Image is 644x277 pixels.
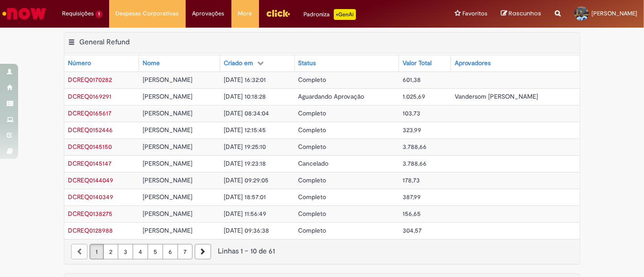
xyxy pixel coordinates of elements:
span: [DATE] 10:18:28 [224,92,266,100]
span: [PERSON_NAME] [143,176,192,184]
span: DCREQ0152446 [68,126,113,134]
span: 601,38 [403,76,421,84]
p: +GenAi [334,9,356,20]
span: DCREQ0138275 [68,210,112,218]
span: [PERSON_NAME] [143,210,192,218]
span: Favoritos [462,9,487,18]
span: 1.025,69 [403,92,425,100]
a: Página 5 [148,244,163,259]
span: [PERSON_NAME] [143,76,192,84]
span: [PERSON_NAME] [143,92,192,100]
span: Rascunhos [509,9,541,18]
a: Abrir Registro: DCREQ0144049 [68,176,113,184]
span: Completo [298,109,327,117]
span: Completo [298,226,327,234]
span: Completo [298,210,327,218]
span: DCREQ0128988 [68,226,113,234]
img: click_logo_yellow_360x200.png [266,6,290,20]
span: [PERSON_NAME] [143,159,192,167]
span: [PERSON_NAME] [591,10,637,17]
nav: paginação [64,239,580,264]
span: [DATE] 11:56:49 [224,210,266,218]
span: DCREQ0145147 [68,159,111,167]
span: 3.788,66 [403,143,427,151]
div: Padroniza [304,9,356,20]
span: DCREQ0165617 [68,109,111,117]
a: Próxima página [195,244,211,259]
span: Despesas Corporativas [116,9,179,18]
span: DCREQ0170282 [68,76,112,84]
span: Completo [298,193,327,201]
span: [DATE] 12:15:45 [224,126,266,134]
a: Abrir Registro: DCREQ0170282 [68,76,112,84]
span: [PERSON_NAME] [143,143,192,151]
span: Completo [298,126,327,134]
a: Abrir Registro: DCREQ0152446 [68,126,113,134]
span: 323,99 [403,126,421,134]
a: Abrir Registro: DCREQ0140349 [68,193,113,201]
a: Página 3 [118,244,133,259]
a: Abrir Registro: DCREQ0145147 [68,159,111,167]
a: Página 1 [90,244,104,259]
span: Cancelado [298,159,329,167]
div: Status [298,59,316,68]
a: Abrir Registro: DCREQ0169291 [68,92,111,100]
div: Criado em [224,59,253,68]
span: Completo [298,76,327,84]
span: DCREQ0145150 [68,143,112,151]
span: [DATE] 18:57:01 [224,193,266,201]
span: Completo [298,176,327,184]
span: [DATE] 09:29:05 [224,176,269,184]
div: Linhas 1 − 10 de 61 [71,246,573,257]
span: 387,99 [403,193,421,201]
span: Requisições [62,9,94,18]
span: Aguardando Aprovação [298,92,365,100]
span: Vandersom [PERSON_NAME] [455,92,538,100]
a: Página 7 [178,244,192,259]
button: General Refund Menu de contexto [68,38,75,49]
a: Rascunhos [501,10,541,18]
span: 156,65 [403,210,421,218]
img: ServiceNow [1,5,48,23]
a: Abrir Registro: DCREQ0165617 [68,109,111,117]
span: [DATE] 19:25:10 [224,143,266,151]
div: Valor Total [403,59,432,68]
span: [PERSON_NAME] [143,193,192,201]
span: DCREQ0144049 [68,176,113,184]
a: Abrir Registro: DCREQ0128988 [68,226,113,234]
a: Abrir Registro: DCREQ0145150 [68,143,112,151]
span: More [238,9,252,18]
a: Página 6 [163,244,178,259]
span: 3.788,66 [403,159,427,167]
a: Página 4 [133,244,148,259]
span: 178,73 [403,176,420,184]
span: 1 [96,10,102,18]
span: [DATE] 19:23:18 [224,159,266,167]
span: 304,57 [403,226,422,234]
div: Nome [143,59,160,68]
span: [PERSON_NAME] [143,109,192,117]
span: [DATE] 09:36:38 [224,226,269,234]
span: [DATE] 08:34:04 [224,109,269,117]
a: Abrir Registro: DCREQ0138275 [68,210,112,218]
div: Número [68,59,91,68]
span: [PERSON_NAME] [143,126,192,134]
span: [PERSON_NAME] [143,226,192,234]
span: Completo [298,143,327,151]
div: Aprovadores [455,59,490,68]
a: Página 2 [103,244,118,259]
h2: General Refund [79,38,130,47]
span: Aprovações [192,9,225,18]
span: 103,73 [403,109,420,117]
span: DCREQ0169291 [68,92,111,100]
span: [DATE] 16:32:01 [224,76,266,84]
span: DCREQ0140349 [68,193,113,201]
